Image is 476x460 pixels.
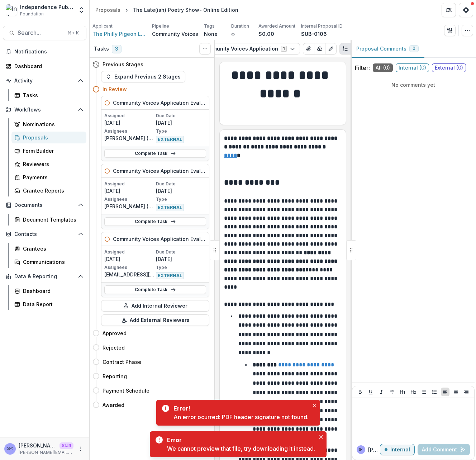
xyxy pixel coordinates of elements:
[94,46,109,52] h3: Tasks
[59,442,73,449] p: Staff
[23,147,81,155] div: Form Builder
[156,249,206,255] p: Due Date
[14,231,75,237] span: Contacts
[366,388,375,396] button: Underline
[19,449,73,456] p: [PERSON_NAME][EMAIL_ADDRESS][DOMAIN_NAME]
[23,120,81,128] div: Nominations
[103,358,141,366] h4: Contract Phase
[156,113,206,119] p: Due Date
[104,119,154,127] p: [DATE]
[418,444,470,455] button: Add Comment
[20,11,44,17] span: Foundation
[103,373,127,380] h4: Reporting
[368,446,380,454] p: [PERSON_NAME] <
[11,132,86,143] a: Proposals
[204,23,215,29] p: Tags
[156,181,206,187] p: Due Date
[14,202,75,208] span: Documents
[104,264,154,271] p: Assignees
[3,60,86,72] a: Dashboard
[310,401,319,410] button: Close
[103,387,149,394] h4: Payment Schedule
[355,63,370,72] p: Filter:
[199,43,211,54] button: Toggle View Cancelled Tasks
[104,196,154,203] p: Assignees
[11,118,86,130] a: Nominations
[441,388,449,396] button: Align Left
[156,196,206,203] p: Type
[152,30,198,38] p: Community Voices
[442,3,456,17] button: Partners
[66,29,80,37] div: ⌘ + K
[104,217,206,226] a: Complete Task
[11,185,86,196] a: Grantee Reports
[101,314,209,326] button: Add External Reviewers
[3,228,86,240] button: Open Contacts
[113,99,206,106] h5: Community Voices Application Evaluation
[462,388,471,396] button: Align Right
[3,104,86,115] button: Open Workflows
[303,43,314,54] button: View Attached Files
[23,187,81,194] div: Grantee Reports
[3,26,86,40] button: Search...
[356,388,365,396] button: Bold
[204,30,218,38] p: None
[351,40,424,58] button: Proposal Comments
[23,300,81,308] div: Data Report
[156,272,184,279] span: EXTERNAL
[11,158,86,170] a: Reviewers
[301,30,327,38] p: SUB-0106
[413,46,415,51] span: 0
[11,89,86,101] a: Tasks
[301,23,343,29] p: Internal Proposal ID
[156,136,184,143] span: EXTERNAL
[76,3,86,17] button: Open entity switcher
[133,6,238,14] div: The Late(ish) Poetry Show- Online Edition
[7,446,13,451] div: Sammy <sammy@trytemelio.com>
[23,160,81,168] div: Reviewers
[104,181,154,187] p: Assigned
[396,63,429,72] span: Internal ( 0 )
[101,300,209,312] button: Add Internal Reviewer
[156,128,206,134] p: Type
[103,344,125,351] h4: Rejected
[23,258,81,266] div: Communications
[104,149,206,158] a: Complete Task
[6,4,17,16] img: Independence Public Media Foundation
[388,388,396,396] button: Strike
[23,91,81,99] div: Tasks
[11,285,86,297] a: Dashboard
[3,46,86,57] button: Notifications
[11,145,86,157] a: Form Builder
[11,298,86,310] a: Data Report
[14,107,75,113] span: Workflows
[3,75,86,86] button: Open Activity
[398,388,407,396] button: Heading 1
[14,274,75,280] span: Data & Reporting
[258,23,295,29] p: Awarded Amount
[156,187,206,195] p: [DATE]
[409,388,418,396] button: Heading 2
[23,287,81,295] div: Dashboard
[167,444,315,453] div: We cannot preview that file, try downloading it instead.
[103,85,127,93] h4: In Review
[18,29,63,36] span: Search...
[112,45,122,53] span: 3
[104,128,154,134] p: Assignees
[173,404,306,413] div: Error!
[92,5,241,15] nav: breadcrumb
[258,30,274,38] p: $0.00
[14,49,84,55] span: Notifications
[432,63,466,72] span: External ( 0 )
[101,71,185,82] button: Expand Previous 2 Stages
[11,243,86,255] a: Grantees
[3,271,86,282] button: Open Data & Reporting
[373,63,393,72] span: All ( 0 )
[23,174,81,181] div: Payments
[76,445,85,453] button: More
[11,256,86,268] a: Communications
[23,216,81,223] div: Document Templates
[92,30,146,38] a: The Philly Pigeon LLC
[92,23,113,29] p: Applicant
